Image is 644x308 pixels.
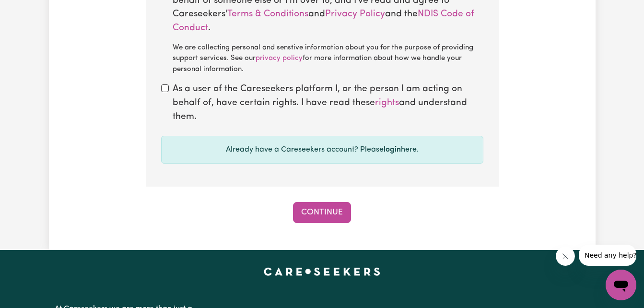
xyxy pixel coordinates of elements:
span: Need any help? [6,7,58,14]
a: Terms & Conditions [227,10,308,19]
iframe: Message from company [579,245,636,266]
a: login [384,146,401,154]
a: rights [375,98,399,107]
div: We are collecting personal and senstive information about you for the purpose of providing suppor... [173,43,483,75]
iframe: Close message [556,247,575,266]
a: privacy policy [256,55,303,62]
a: Careseekers home page [264,267,380,275]
button: Continue [293,202,351,223]
label: As a user of the Careseekers platform I, or the person I am acting on behalf of, have certain rig... [173,83,483,124]
a: Privacy Policy [325,10,385,19]
iframe: Button to launch messaging window [606,270,636,300]
div: Already have a Careseekers account? Please here. [161,136,483,164]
